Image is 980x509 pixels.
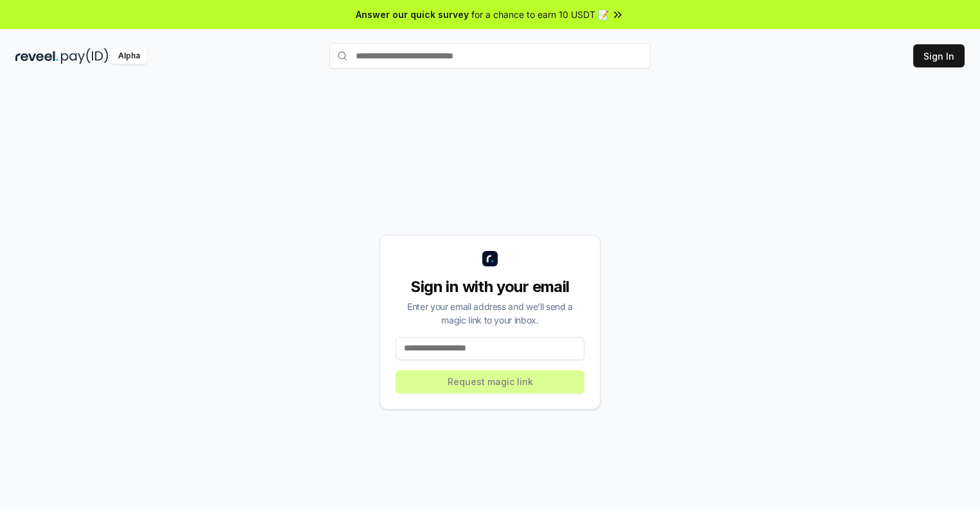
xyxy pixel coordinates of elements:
[913,44,965,67] button: Sign In
[482,251,498,266] img: logo_small
[111,48,147,64] div: Alpha
[15,48,58,64] img: reveel_dark
[471,8,609,21] span: for a chance to earn 10 USDT 📝
[396,300,584,327] div: Enter your email address and we’ll send a magic link to your inbox.
[356,8,469,21] span: Answer our quick survey
[396,277,584,297] div: Sign in with your email
[61,48,109,64] img: pay_id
